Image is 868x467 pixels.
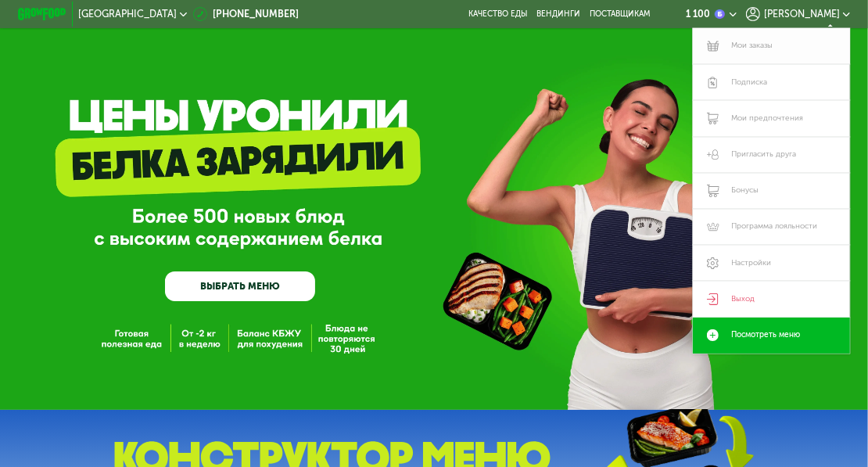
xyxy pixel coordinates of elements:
a: Выход [693,281,849,317]
span: [PERSON_NAME] [764,9,840,19]
a: Вендинги [536,9,580,19]
div: поставщикам [590,9,651,19]
a: ВЫБРАТЬ МЕНЮ [165,271,315,302]
div: 1 100 [686,9,710,19]
a: Настройки [693,245,849,281]
a: Мои заказы [693,28,849,64]
a: Пригласить друга [693,137,849,173]
a: Посмотреть меню [693,318,849,354]
a: [PHONE_NUMBER] [193,7,299,22]
span: [GEOGRAPHIC_DATA] [78,9,177,19]
a: Программа лояльности [693,209,849,245]
a: Бонусы [693,173,849,209]
a: Качество еды [468,9,527,19]
a: Мои предпочтения [693,100,849,136]
a: Подписка [693,64,849,100]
